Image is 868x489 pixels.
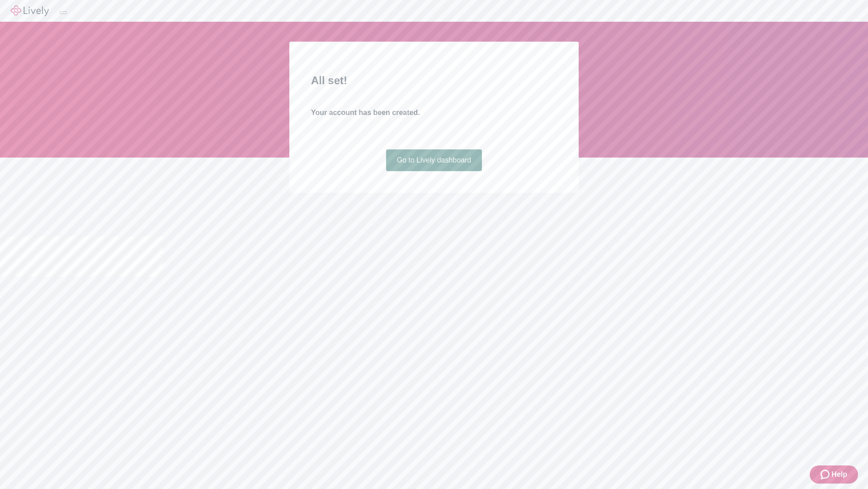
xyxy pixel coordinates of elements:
[60,11,67,14] button: Log out
[821,469,831,480] svg: Zendesk support icon
[810,465,858,484] button: Zendesk support iconHelp
[386,149,482,171] a: Go to Lively dashboard
[311,107,557,118] h4: Your account has been created.
[311,72,557,89] h2: All set!
[11,5,49,16] img: Lively
[831,469,847,480] span: Help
